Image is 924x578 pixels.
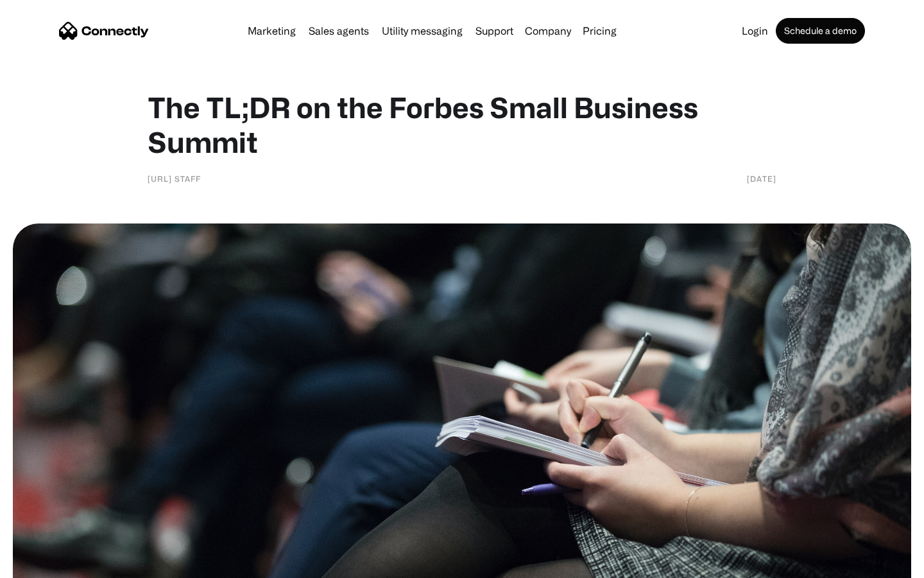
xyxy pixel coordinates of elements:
[26,556,77,574] ul: Language list
[243,26,301,36] a: Marketing
[377,26,468,36] a: Utility messaging
[747,172,776,185] div: [DATE]
[776,18,865,44] a: Schedule a demo
[13,556,77,574] aside: Language selected: English
[304,26,374,36] a: Sales agents
[470,26,518,36] a: Support
[525,22,571,40] div: Company
[577,26,622,36] a: Pricing
[148,90,776,159] h1: The TL;DR on the Forbes Small Business Summit
[737,26,773,36] a: Login
[148,172,201,185] div: [URL] Staff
